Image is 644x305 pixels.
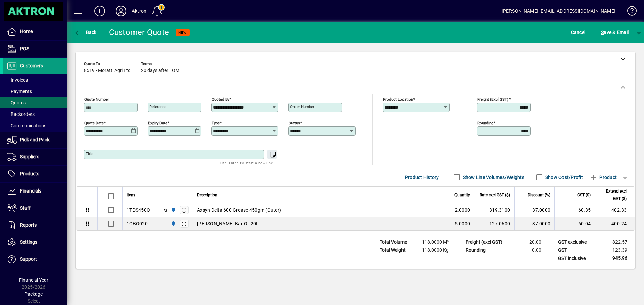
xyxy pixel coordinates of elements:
[178,30,187,35] span: NEW
[514,217,554,230] td: 37.0000
[3,149,67,165] a: Suppliers
[3,166,67,182] a: Products
[3,97,67,108] a: Quotes
[220,159,273,167] mat-hint: Use 'Enter' to start a new line
[148,121,167,125] mat-label: Expiry date
[169,206,177,214] span: HAMILTON
[127,220,148,227] div: 1CBO020
[569,26,587,39] button: Cancel
[383,97,413,102] mat-label: Product location
[197,191,217,199] span: Description
[480,191,510,199] span: Rate excl GST ($)
[86,151,93,156] mat-label: Title
[554,203,595,217] td: 60.35
[544,174,583,181] label: Show Cost/Profit
[595,203,635,217] td: 402.33
[577,191,591,199] span: GST ($)
[84,121,104,125] mat-label: Quote date
[555,254,595,263] td: GST inclusive
[595,254,635,263] td: 945.96
[509,238,549,246] td: 20.00
[454,191,470,199] span: Quantity
[3,251,67,268] a: Support
[599,187,627,202] span: Extend excl GST ($)
[197,220,259,227] span: [PERSON_NAME] Bar Oil 20L
[477,97,508,102] mat-label: Freight (excl GST)
[19,277,48,283] span: Financial Year
[110,5,132,17] button: Profile
[514,203,554,217] td: 37.0000
[376,238,417,246] td: Total Volume
[376,246,417,254] td: Total Weight
[417,246,457,254] td: 118.0000 Kg
[3,108,67,120] a: Backorders
[89,5,110,17] button: Add
[3,86,67,97] a: Payments
[478,207,510,213] div: 319.3100
[7,100,26,105] span: Quotes
[402,171,442,183] button: Product History
[502,6,615,16] div: [PERSON_NAME] [EMAIL_ADDRESS][DOMAIN_NAME]
[132,6,146,16] div: Aktron
[571,27,586,38] span: Cancel
[622,1,636,23] a: Knowledge Base
[20,63,43,68] span: Customers
[212,121,220,125] mat-label: Type
[7,111,35,117] span: Backorders
[455,207,470,213] span: 2.0000
[20,205,31,211] span: Staff
[598,26,632,39] button: Save & Email
[290,104,314,109] mat-label: Order number
[509,246,549,254] td: 0.00
[20,222,37,228] span: Reports
[72,26,98,39] button: Back
[20,137,49,142] span: Pick and Pack
[3,234,67,251] a: Settings
[3,23,67,40] a: Home
[595,246,635,254] td: 123.39
[554,217,595,230] td: 60.04
[417,238,457,246] td: 118.0000 M³
[462,174,524,181] label: Show Line Volumes/Weights
[149,104,166,109] mat-label: Reference
[590,172,617,183] span: Product
[20,188,41,194] span: Financials
[20,171,39,176] span: Products
[478,220,510,227] div: 127.0600
[84,97,109,102] mat-label: Quote number
[595,238,635,246] td: 822.57
[7,77,28,83] span: Invoices
[7,123,46,128] span: Communications
[127,207,150,213] div: 1TDS450O
[7,89,32,94] span: Payments
[20,46,29,51] span: POS
[601,30,604,35] span: S
[169,220,177,227] span: HAMILTON
[74,30,97,35] span: Back
[20,29,33,34] span: Home
[3,120,67,131] a: Communications
[555,238,595,246] td: GST exclusive
[3,217,67,234] a: Reports
[3,74,67,86] a: Invoices
[477,121,493,125] mat-label: Rounding
[197,207,281,213] span: Axsyn Delta 600 Grease 450gm (Outer)
[586,171,620,183] button: Product
[212,97,229,102] mat-label: Quoted by
[67,26,104,39] app-page-header-button: Back
[20,239,37,245] span: Settings
[20,154,39,159] span: Suppliers
[3,132,67,148] a: Pick and Pack
[462,246,509,254] td: Rounding
[24,291,43,297] span: Package
[141,68,179,73] span: 20 days after EOM
[555,246,595,254] td: GST
[109,27,169,38] div: Customer Quote
[289,121,300,125] mat-label: Status
[3,183,67,200] a: Financials
[405,172,439,183] span: Product History
[127,191,135,199] span: Item
[84,68,131,73] span: 8519 - Moratti Agri Ltd
[3,200,67,217] a: Staff
[462,238,509,246] td: Freight (excl GST)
